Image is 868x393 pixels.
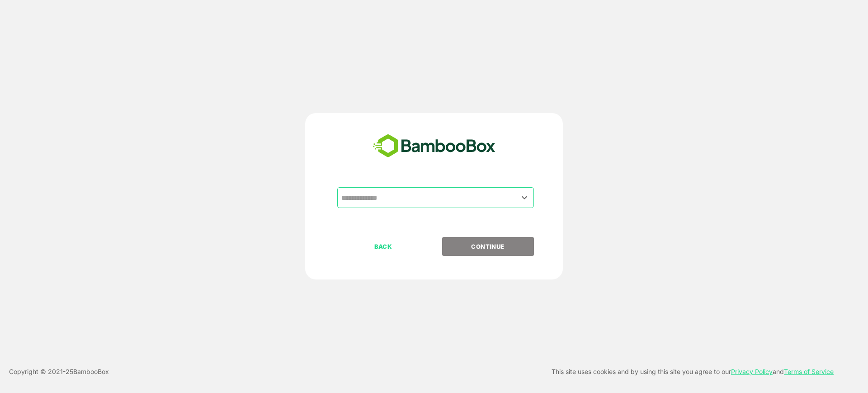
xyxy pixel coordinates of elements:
a: Privacy Policy [731,368,773,375]
p: Copyright © 2021- 25 BambooBox [9,366,109,377]
button: Open [519,191,531,204]
button: CONTINUE [442,237,534,256]
p: CONTINUE [443,241,533,251]
img: bamboobox [368,131,500,161]
p: BACK [338,241,429,251]
a: Terms of Service [784,368,834,375]
button: BACK [337,237,429,256]
p: This site uses cookies and by using this site you agree to our and [552,366,834,377]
